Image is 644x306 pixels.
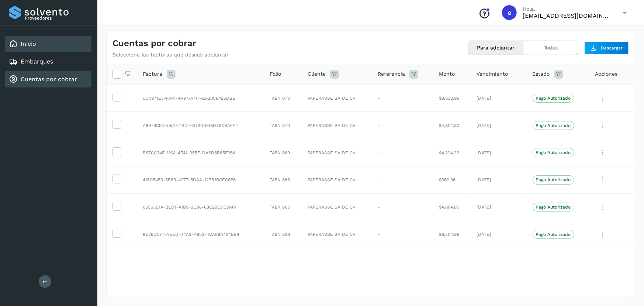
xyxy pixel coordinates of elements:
[264,221,302,248] td: TABN 828
[523,41,578,55] button: Todas
[302,85,372,112] td: PAPERASSE SA DE CV
[601,45,623,51] span: Descargar
[270,70,281,78] span: Folio
[308,70,326,78] span: Cliente
[5,36,91,52] div: Inicio
[433,221,471,248] td: $6,504.96
[372,221,433,248] td: -
[137,221,264,248] td: 8E28D077-AEED-44A2-A953-4CA88A434E88
[302,139,372,166] td: PAPERASSE SA DE CV
[433,85,471,112] td: $8,632.96
[433,112,471,139] td: $4,804.80
[595,70,618,78] span: Acciones
[477,70,508,78] span: Vencimiento
[264,193,302,221] td: TABN 865
[536,204,571,210] p: Pago Autorizado
[468,41,523,55] button: Para adelantar
[5,71,91,87] div: Cuentas por cobrar
[523,12,611,19] p: ebenezer5009@gmail.com
[372,166,433,193] td: -
[137,166,264,193] td: 415C54F3-5B89-4277-8DAA-127B1BCEC6F6
[471,112,526,139] td: [DATE]
[302,112,372,139] td: PAPERASSE SA DE CV
[378,70,405,78] span: Referencia
[433,193,471,221] td: $4,804.80
[372,85,433,112] td: -
[471,139,526,166] td: [DATE]
[21,58,53,65] a: Embarques
[302,221,372,248] td: PAPERASSE SA DE CV
[25,16,89,21] p: Proveedores
[584,41,629,55] button: Descargar
[536,96,571,101] p: Pago Autorizado
[471,193,526,221] td: [DATE]
[264,112,302,139] td: TABN 870
[433,166,471,193] td: $960.96
[302,166,372,193] td: PAPERASSE SA DE CV
[5,54,91,70] div: Embarques
[471,85,526,112] td: [DATE]
[439,70,455,78] span: Monto
[372,112,433,139] td: -
[264,139,302,166] td: TABN 869
[536,177,571,182] p: Pago Autorizado
[112,52,229,58] p: Selecciona las facturas que deseas adelantar
[137,85,264,112] td: 5D0971E5-FA41-4A97-A71F-E820C8425DBE
[143,70,162,78] span: Factura
[536,123,571,128] p: Pago Autorizado
[137,139,264,166] td: B67CC34F-12A1-4F41-955F-DA6D6B85F95A
[302,193,372,221] td: PAPERASSE SA DE CV
[264,166,302,193] td: TABN 866
[536,150,571,155] p: Pago Autorizado
[112,38,196,49] h4: Cuentas por cobrar
[471,166,526,193] td: [DATE]
[536,232,571,237] p: Pago Autorizado
[372,193,433,221] td: -
[137,193,264,221] td: 66563B1A-2ED1-41B9-9CB6-63C29CDC9A0F
[471,221,526,248] td: [DATE]
[372,139,433,166] td: -
[137,112,264,139] td: A8979C5D-05A7-44D7-B730-946D79CBAFA4
[21,76,77,83] a: Cuentas por cobrar
[433,139,471,166] td: $4,324.32
[21,40,36,47] a: Inicio
[533,70,550,78] span: Estado
[523,6,611,12] p: Hola,
[264,85,302,112] td: TABN 873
